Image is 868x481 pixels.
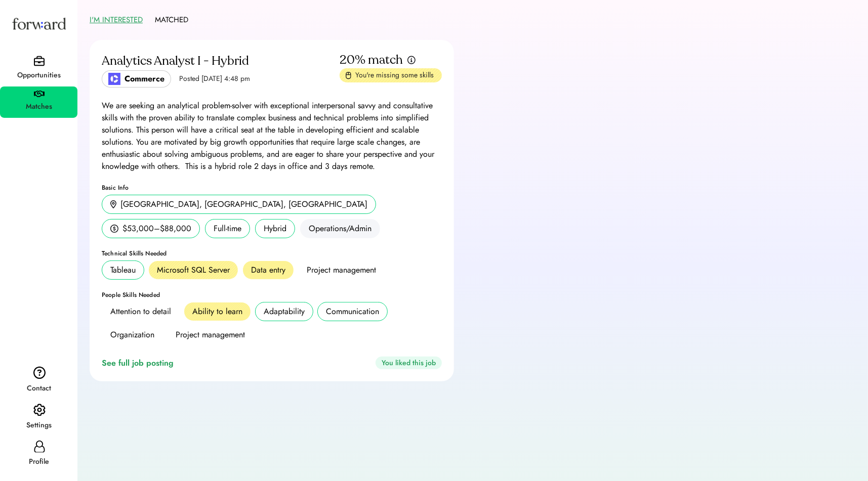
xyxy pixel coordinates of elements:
[102,100,442,172] div: We are seeking an analytical problem-solver with exceptional interpersonal savvy and consultative...
[110,329,154,341] div: Organization
[102,250,442,256] div: Technical Skills Needed
[407,55,416,65] img: info.svg
[34,91,45,98] img: handshake.svg
[255,219,295,238] div: Hybrid
[1,419,77,431] div: Settings
[326,305,379,318] div: Communication
[264,305,305,318] div: Adaptability
[102,185,442,191] div: Basic Info
[307,264,376,276] div: Project management
[1,382,77,395] div: Contact
[1,101,77,113] div: Matches
[102,357,178,369] a: See full job posting
[300,219,380,238] div: Operations/Admin
[176,329,245,341] div: Project management
[102,53,337,69] div: Analytics Analyst I - Hybrid
[205,219,250,238] div: Full-time
[108,73,120,85] img: poweredbycommerce_logo.jpeg
[251,264,285,276] div: Data entry
[346,71,351,79] img: missing-skills.svg
[179,74,250,84] div: Posted [DATE] 4:48 pm
[120,198,367,210] div: [GEOGRAPHIC_DATA], [GEOGRAPHIC_DATA], [GEOGRAPHIC_DATA]
[33,366,46,379] img: contact.svg
[102,292,442,298] div: People Skills Needed
[192,305,242,318] div: Ability to learn
[33,404,46,417] img: settings.svg
[355,70,436,80] div: You're missing some skills
[34,56,45,66] img: briefcase.svg
[157,264,230,276] div: Microsoft SQL Server
[90,12,143,28] button: I'M INTERESTED
[110,224,118,233] img: money.svg
[340,52,403,68] div: 20% match
[110,200,116,209] img: location.svg
[1,69,77,81] div: Opportunities
[125,73,164,85] div: Commerce
[10,8,68,39] img: Forward logo
[155,12,188,28] button: MATCHED
[110,264,136,276] div: Tableau
[1,456,77,468] div: Profile
[122,223,191,235] div: $53,000–$88,000
[376,357,442,369] div: You liked this job
[110,305,171,318] div: Attention to detail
